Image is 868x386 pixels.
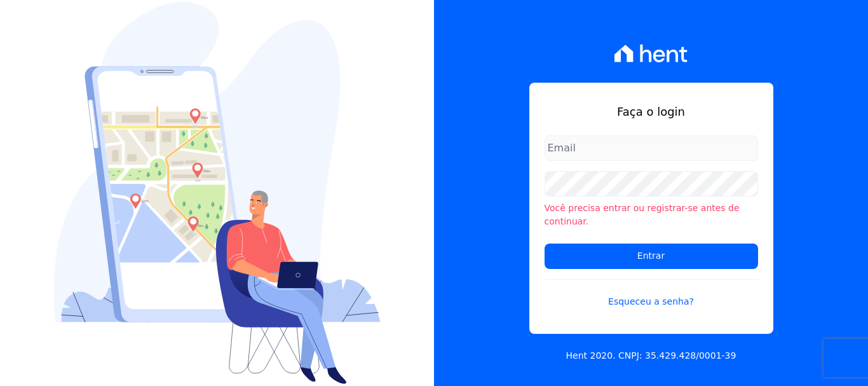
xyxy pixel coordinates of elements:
[545,279,758,308] a: Esqueceu a senha?
[54,2,381,384] img: Login
[566,349,736,362] p: Hent 2020. CNPJ: 35.429.428/0001-39
[545,244,758,269] input: Entrar
[545,135,758,161] input: Email
[545,202,758,228] li: Você precisa entrar ou registrar-se antes de continuar.
[545,103,758,120] h1: Faça o login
